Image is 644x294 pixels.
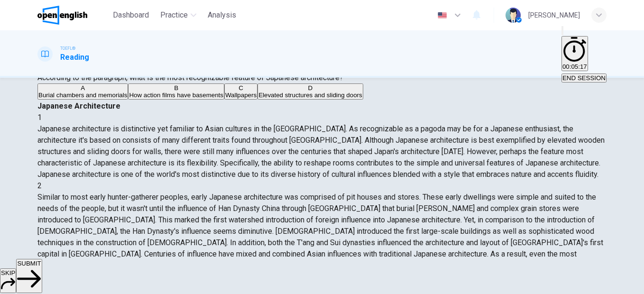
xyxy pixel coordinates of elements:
img: OpenEnglish logo [37,6,87,25]
div: A [38,84,127,92]
button: CWallpapers [224,83,258,100]
span: Wallpapers [225,92,257,99]
span: Elevated structures and sliding doors [258,92,362,99]
div: 1 [37,112,607,123]
button: Practice [156,7,200,24]
span: Japanese architecture is distinctive yet familiar to Asian cultures in the [GEOGRAPHIC_DATA]. As ... [37,124,605,179]
button: 00:05:17 [561,36,588,71]
button: Analysis [204,7,240,24]
span: Burial chambers and memorials [38,92,127,99]
span: END SESSION [562,74,606,82]
button: SUBMIT [16,259,42,293]
button: DElevated structures and sliding doors [258,83,363,100]
div: [PERSON_NAME] [528,9,580,21]
span: Similar to most early hunter-gatherer peoples, early Japanese architecture was comprised of pit h... [37,193,603,270]
span: 00:05:17 [562,63,587,70]
span: Practice [160,9,188,21]
div: D [258,84,362,92]
span: Analysis [208,9,236,21]
div: Mute [561,25,607,36]
div: B [129,84,223,92]
button: BHow action films have basements [128,83,224,100]
div: 2 [37,180,607,192]
img: en [436,12,448,19]
span: TOEFL® [60,45,75,52]
img: Profile picture [506,8,521,23]
span: SUBMIT [17,260,41,267]
div: C [225,84,257,92]
span: How action films have basements [129,92,223,99]
div: Hide [561,36,607,72]
span: Dashboard [113,9,149,21]
span: SKIP [1,269,15,276]
a: OpenEnglish logo [37,6,109,25]
button: Dashboard [109,7,153,24]
h1: Reading [60,52,89,63]
button: END SESSION [561,73,607,83]
h4: Japanese Architecture [37,101,607,112]
button: ABurial chambers and memorials [37,83,128,100]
